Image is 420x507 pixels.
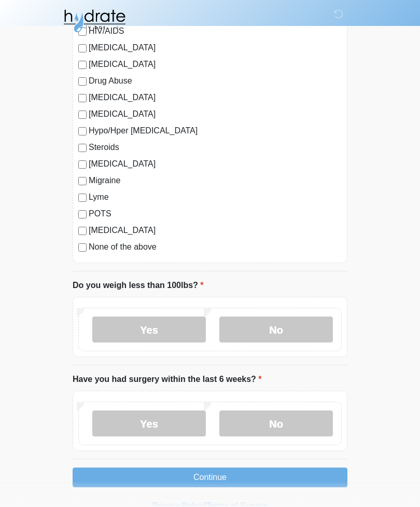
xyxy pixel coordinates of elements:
input: [MEDICAL_DATA] [78,227,87,235]
label: Steroids [89,141,342,154]
input: POTS [78,210,87,218]
label: Drug Abuse [89,75,342,87]
label: No [219,317,333,342]
label: Yes [92,317,206,342]
label: POTS [89,208,342,220]
label: No [219,410,333,436]
label: [MEDICAL_DATA] [89,58,342,71]
input: Steroids [78,144,87,152]
label: Do you weigh less than 100lbs? [73,279,204,292]
input: None of the above [78,243,87,252]
input: [MEDICAL_DATA] [78,160,87,169]
input: Lyme [78,194,87,202]
input: Hypo/Hper [MEDICAL_DATA] [78,127,87,135]
label: None of the above [89,241,342,253]
input: [MEDICAL_DATA] [78,94,87,102]
label: [MEDICAL_DATA] [89,42,342,54]
label: [MEDICAL_DATA] [89,108,342,120]
label: [MEDICAL_DATA] [89,224,342,237]
input: [MEDICAL_DATA] [78,61,87,69]
label: Yes [92,410,206,436]
input: Migraine [78,177,87,185]
label: Have you had surgery within the last 6 weeks? [73,373,262,386]
label: Hypo/Hper [MEDICAL_DATA] [89,125,342,137]
label: Migraine [89,174,342,187]
input: Drug Abuse [78,77,87,86]
label: Lyme [89,191,342,203]
label: [MEDICAL_DATA] [89,158,342,170]
input: [MEDICAL_DATA] [78,111,87,119]
input: [MEDICAL_DATA] [78,44,87,52]
label: [MEDICAL_DATA] [89,91,342,104]
img: Hydrate IV Bar - Fort Collins Logo [62,8,127,34]
button: Continue [73,468,347,487]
